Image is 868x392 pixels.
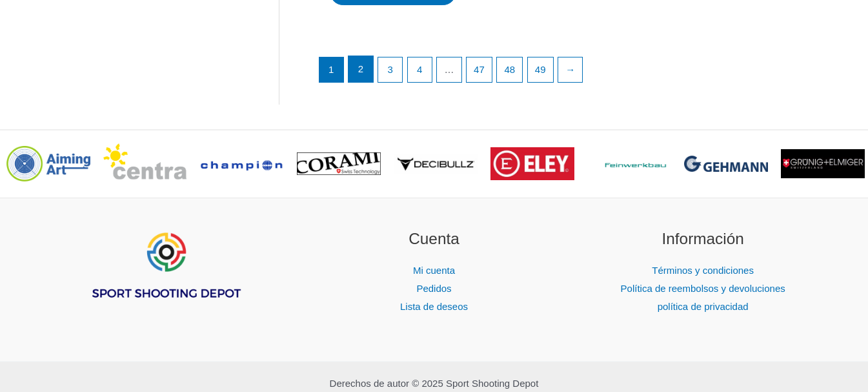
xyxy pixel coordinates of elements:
[504,64,515,75] font: 48
[319,57,344,82] span: Página 1
[348,56,373,82] a: Página 2
[490,147,574,180] img: logotipo de la marca
[409,230,459,247] font: Cuenta
[316,262,552,316] nav: Cuenta
[585,262,822,316] nav: Información
[497,57,522,82] a: Página 48
[417,64,422,75] font: 4
[47,227,284,332] aside: Widget de pie de página 1
[328,64,334,75] font: 1
[330,378,539,389] font: Derechos de autor © 2025 Sport Shooting Depot
[662,230,744,247] font: Información
[444,64,454,75] font: …
[408,57,432,82] a: Página 4
[658,301,749,312] a: política de privacidad
[358,63,363,74] font: 2
[413,265,455,276] a: Mi cuenta
[565,64,575,75] font: →
[416,283,451,294] a: Pedidos
[652,265,754,276] a: Términos y condiciones
[400,301,468,312] a: Lista de deseos
[474,64,485,75] font: 47
[318,56,821,89] nav: Paginación de productos
[528,57,553,82] a: Página 49
[621,283,785,294] a: Política de reembolsos y devoluciones
[467,57,492,82] a: Página 47
[558,57,583,82] a: →
[535,64,546,75] font: 49
[387,64,392,75] font: 3
[378,57,403,82] a: Página 3
[316,227,552,316] aside: Widget de pie de página 2
[585,227,822,316] aside: Widget de pie de página 3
